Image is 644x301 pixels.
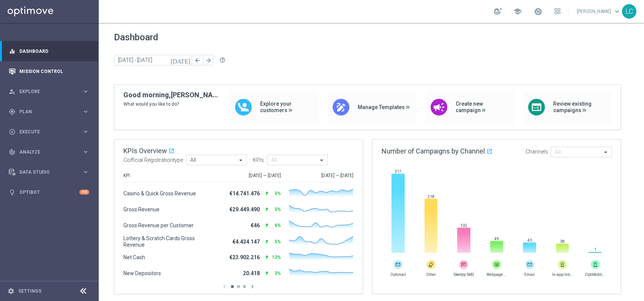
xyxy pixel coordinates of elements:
span: Explore [19,89,82,94]
button: Mission Control [8,68,90,74]
a: Dashboard [19,41,89,61]
i: keyboard_arrow_right [82,168,89,176]
i: play_circle_outline [9,128,16,135]
button: play_circle_outline Execute keyboard_arrow_right [8,129,90,135]
a: Settings [18,289,41,293]
button: track_changes Analyze keyboard_arrow_right [8,149,90,155]
i: keyboard_arrow_right [82,88,89,95]
div: Execute [9,128,82,135]
div: Plan [9,108,82,115]
div: LC [622,4,636,19]
div: +10 [79,190,89,195]
i: keyboard_arrow_right [82,148,89,155]
i: gps_fixed [9,108,16,115]
span: Data Studio [19,170,82,174]
button: lightbulb Optibot +10 [8,189,90,195]
span: Analyze [19,150,82,154]
button: gps_fixed Plan keyboard_arrow_right [8,109,90,115]
i: lightbulb [9,189,16,196]
span: Plan [19,109,82,114]
div: Analyze [9,149,82,155]
i: track_changes [9,149,16,155]
i: keyboard_arrow_right [82,128,89,135]
i: settings [8,288,14,295]
button: equalizer Dashboard [8,48,90,54]
div: Explore [9,88,82,95]
div: Optibot [9,182,89,202]
div: Data Studio [9,169,82,176]
a: Mission Control [19,61,89,81]
button: Data Studio keyboard_arrow_right [8,169,90,175]
div: Mission Control [9,61,89,81]
i: equalizer [9,48,16,55]
button: person_search Explore keyboard_arrow_right [8,89,90,95]
i: person_search [9,88,16,95]
span: keyboard_arrow_down [613,7,621,16]
a: Optibot [19,182,79,202]
i: keyboard_arrow_right [82,108,89,115]
span: school [513,7,522,16]
a: [PERSON_NAME]keyboard_arrow_down [576,6,622,17]
div: Dashboard [9,41,89,61]
span: Execute [19,130,82,134]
